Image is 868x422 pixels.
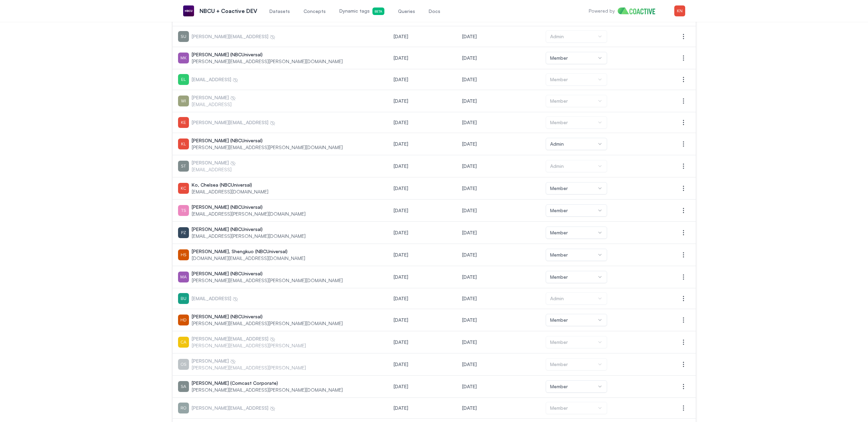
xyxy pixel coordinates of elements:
span: Tuesday, August 12, 2025 at 11:39:29 AM PDT [462,98,477,104]
p: [PERSON_NAME] (NBCUniversal) [192,313,343,320]
img: Sanchez, Ansel (Comcast Corporate)-picture [178,381,189,392]
p: [PERSON_NAME] (Comcast Corporate) [192,380,343,387]
span: Monday, August 11, 2025 at 7:20:37 PM PDT [462,230,477,235]
p: [PERSON_NAME], Shengkuo (NBCUniversal) [192,248,305,255]
span: Tuesday, August 12, 2025 at 11:17:29 AM PDT [462,141,477,147]
span: Friday, November 22, 2024 at 7:57:06 AM PST [394,141,408,147]
p: [PERSON_NAME][EMAIL_ADDRESS][PERSON_NAME] [192,364,306,371]
img: Oswaldo Parada-picture [178,359,189,370]
img: Hu, Shengkuo (NBCUniversal)-picture [178,249,189,260]
span: Thursday, August 15, 2024 at 10:17:12 AM PDT [394,405,408,411]
span: Tuesday, August 12, 2025 at 12:21:58 PM PDT [462,33,477,39]
img: Tanous, Shelby (NBCUniversal)-picture [178,205,189,216]
p: [PERSON_NAME] [192,94,236,101]
p: [PERSON_NAME][EMAIL_ADDRESS][PERSON_NAME] [192,342,306,349]
span: Monday, August 11, 2025 at 12:16:22 PM PDT [462,274,477,280]
p: [PERSON_NAME] (NBCUniversal) [192,51,343,58]
img: Morey, Ankush (NBCUniversal)-picture [178,272,189,282]
img: Home [618,8,660,14]
p: [PERSON_NAME] (NBCUniversal) [192,226,306,233]
img: Kuznia, Louie (NBCUniversal)-picture [178,139,189,149]
span: Concepts [304,8,326,15]
span: Monday, January 6, 2025 at 1:21:38 PM PST [394,55,408,61]
span: Monday, August 4, 2025 at 7:10:20 AM PDT [394,383,408,389]
span: Monday, August 11, 2025 at 11:14:45 AM PDT [462,295,477,301]
span: Tuesday, August 12, 2025 at 11:47:36 AM PDT [462,76,477,82]
span: Monday, August 11, 2025 at 8:27:19 AM PDT [462,383,477,389]
p: [PERSON_NAME][EMAIL_ADDRESS][PERSON_NAME][DOMAIN_NAME] [192,58,343,65]
span: Queries [398,8,415,15]
img: camilo@coactive.ai-picture [178,337,189,348]
img: Ko, Chelsea (NBCUniversal)-picture [178,183,189,194]
span: Tuesday, August 12, 2025 at 11:10:56 AM PDT [462,163,477,169]
span: Friday, September 15, 2023 at 10:34:22 AM PDT [394,119,408,125]
img: Pineda, Zeidee (NBCUniversal)-picture [178,227,189,238]
img: kevin@coactive.ai-picture [178,117,189,128]
span: Monday, August 11, 2025 at 9:00:06 AM PDT [462,361,477,367]
span: Beta [372,8,384,15]
p: [PERSON_NAME][EMAIL_ADDRESS] [192,119,275,126]
span: Tuesday, September 27, 2022 at 4:41:09 PM PDT [394,361,408,367]
img: Will Gaviria Rojas-picture [178,96,189,106]
p: [EMAIL_ADDRESS] [192,166,236,173]
span: Monday, August 11, 2025 at 12:30:45 PM PDT [462,252,477,258]
p: [DOMAIN_NAME][EMAIL_ADDRESS][DOMAIN_NAME] [192,255,305,262]
span: Tuesday, March 25, 2025 at 7:12:28 AM PDT [394,230,408,235]
span: Monday, April 7, 2025 at 2:42:52 PM PDT [394,317,408,323]
span: Friday, August 26, 2022 at 5:23:07 PM PDT [394,339,408,345]
p: [EMAIL_ADDRESS][PERSON_NAME][DOMAIN_NAME] [192,210,306,217]
span: Thursday, March 20, 2025 at 9:36:59 AM PDT [394,274,408,280]
img: Harraka, Dave (NBCUniversal)-picture [178,315,189,325]
p: [PERSON_NAME] [192,358,306,364]
p: Ko, Chelsea (NBCUniversal) [192,181,268,188]
p: [EMAIL_ADDRESS][PERSON_NAME][DOMAIN_NAME] [192,233,306,239]
span: Tuesday, August 12, 2025 at 8:25:47 AM PDT [462,185,477,191]
p: [PERSON_NAME][EMAIL_ADDRESS] [192,335,306,342]
img: suzanne@coactive.ai-picture [178,31,189,42]
span: Friday, August 26, 2022 at 5:31:22 PM PDT [394,163,408,169]
span: Thursday, December 5, 2024 at 1:33:15 PM PST [394,295,408,301]
p: [PERSON_NAME][EMAIL_ADDRESS] [192,33,275,40]
span: Datasets [269,8,290,15]
span: Dynamic tags [339,8,384,15]
span: Monday, August 11, 2025 at 10:17:10 AM PDT [462,317,477,323]
p: [PERSON_NAME] [192,159,236,166]
img: Menu for the logged in user [674,5,685,16]
img: NBCU + Coactive DEV [183,5,194,16]
p: [PERSON_NAME][EMAIL_ADDRESS] [192,405,275,411]
span: Monday, August 11, 2025 at 7:56:02 AM PDT [462,405,477,411]
p: [PERSON_NAME][EMAIL_ADDRESS][PERSON_NAME][DOMAIN_NAME] [192,144,343,151]
p: [EMAIL_ADDRESS] [192,101,236,108]
p: [EMAIL_ADDRESS] [192,295,238,302]
p: Powered by [589,8,615,14]
span: Tuesday, August 12, 2025 at 11:51:15 AM PDT [462,55,477,61]
p: NBCU + Coactive DEV [200,7,257,15]
img: Steph Ahart-picture [178,161,189,172]
span: Tuesday, August 12, 2025 at 7:57:21 AM PDT [462,207,477,213]
p: [EMAIL_ADDRESS] [192,76,238,83]
span: Monday, August 11, 2025 at 9:51:08 AM PDT [462,339,477,345]
p: [PERSON_NAME][EMAIL_ADDRESS][PERSON_NAME][DOMAIN_NAME] [192,320,343,327]
span: Friday, February 3, 2023 at 5:53:21 PM PST [394,33,408,39]
img: ross@coactive.ai-picture [178,403,189,413]
p: [PERSON_NAME][EMAIL_ADDRESS][PERSON_NAME][DOMAIN_NAME] [192,277,343,284]
img: elodie@coactive.ai-picture [178,74,189,85]
p: [EMAIL_ADDRESS][DOMAIN_NAME] [192,188,268,195]
span: Wednesday, December 4, 2024 at 10:34:51 AM PST [394,252,408,258]
p: [PERSON_NAME] (NBCUniversal) [192,137,343,144]
p: [PERSON_NAME] (NBCUniversal) [192,270,343,277]
img: Mui, Kwan (NBCUniversal)-picture [178,53,189,63]
span: Tuesday, December 10, 2024 at 11:24:35 AM PST [394,185,408,191]
img: burhan@coactive.ai-picture [178,293,189,304]
p: [PERSON_NAME] (NBCUniversal) [192,204,306,210]
span: Friday, November 22, 2024 at 10:13:50 AM PST [394,207,408,213]
span: Sunday, June 26, 2022 at 12:04:30 AM PDT [394,98,408,104]
span: Tuesday, August 12, 2025 at 11:19:09 AM PDT [462,119,477,125]
p: [PERSON_NAME][EMAIL_ADDRESS][PERSON_NAME][DOMAIN_NAME] [192,387,343,393]
span: Monday, December 2, 2024 at 2:57:17 PM PST [394,76,408,82]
